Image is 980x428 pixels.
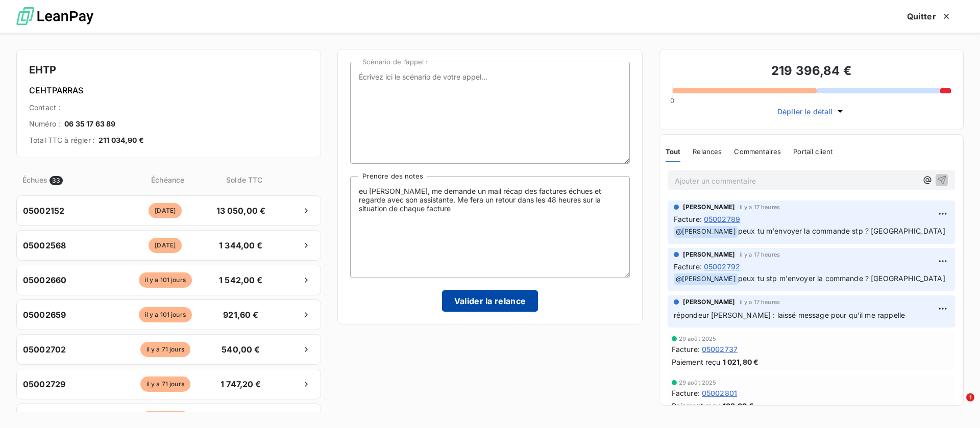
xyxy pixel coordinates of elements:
span: Paiement reçu [672,400,721,411]
span: 05002737 [702,344,738,355]
h4: EHTP [29,62,308,78]
span: 1 542,00 € [214,274,267,286]
span: peux tu stp m'envoyer la commande ? [GEOGRAPHIC_DATA] [738,274,945,283]
span: [DATE] [149,203,182,218]
span: 13 050,00 € [214,205,267,217]
span: 1 747,20 € [214,378,267,390]
span: 06 35 17 63 89 [64,119,115,129]
span: 05002792 [704,261,740,272]
span: Relances [693,147,722,156]
span: Facture : [672,388,700,398]
span: 05002568 [23,239,66,251]
span: il y a 101 jours [139,307,192,322]
span: Portail client [793,147,832,156]
span: 05002660 [23,274,66,286]
span: il y a 17 heures [740,299,780,305]
span: 33 [50,176,63,185]
span: [PERSON_NAME] [683,250,736,259]
span: Paiement reçu [672,357,721,367]
span: 05002152 [23,205,64,217]
img: logo LeanPay [16,3,93,31]
span: [PERSON_NAME] [683,203,736,212]
span: Échéance [120,174,215,185]
span: 05002729 [23,378,65,390]
span: 1 021,80 € [723,357,759,367]
span: 1 344,00 € [214,239,267,251]
span: Facture : [674,214,702,224]
span: il y a 71 jours [140,376,190,392]
span: 211 034,90 € [99,135,144,145]
span: [PERSON_NAME] [683,297,736,307]
span: Contact : [29,103,60,113]
textarea: eu [PERSON_NAME], me demande un mail récap des factures échues et regarde avec son assistante. Me... [350,176,629,278]
span: @ [PERSON_NAME] [674,273,738,285]
span: il y a 101 jours [139,272,192,288]
span: 05002702 [23,343,66,356]
span: Tout [666,147,681,156]
span: Numéro : [29,119,60,129]
span: Commentaires [734,147,781,156]
button: Quitter [895,6,964,27]
span: Facture : [674,261,702,272]
span: 05002789 [704,214,740,224]
h6: CEHTPARRAS [29,84,308,96]
span: Déplier le détail [777,106,833,117]
span: 1 [966,393,974,401]
iframe: Intercom live chat [945,393,970,418]
span: [DATE] [149,238,182,253]
button: Valider la relance [442,290,538,312]
span: 921,60 € [214,309,267,321]
span: Solde TTC [217,174,271,185]
button: Déplier le détail [774,106,848,117]
span: 29 août 2025 [679,380,717,386]
span: il y a 17 heures [740,204,780,210]
span: il y a 17 heures [740,251,780,258]
span: 05002659 [23,309,66,321]
span: peux tu m'envoyer la commande stp ? [GEOGRAPHIC_DATA] [738,226,945,235]
h3: 219 396,84 € [672,62,951,82]
span: 108,00 € [723,400,754,411]
span: Facture : [672,344,700,355]
span: @ [PERSON_NAME] [674,226,738,238]
span: Échues [22,174,47,185]
span: il y a 71 jours [140,411,190,426]
span: 05002801 [702,388,737,398]
span: 540,00 € [214,343,267,356]
span: 29 août 2025 [679,336,717,342]
span: répondeur [PERSON_NAME] : laissé message pour qu'il me rappelle [674,311,905,319]
span: il y a 71 jours [140,342,190,357]
span: 0 [670,96,674,105]
span: Total TTC à régler : [29,135,94,145]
